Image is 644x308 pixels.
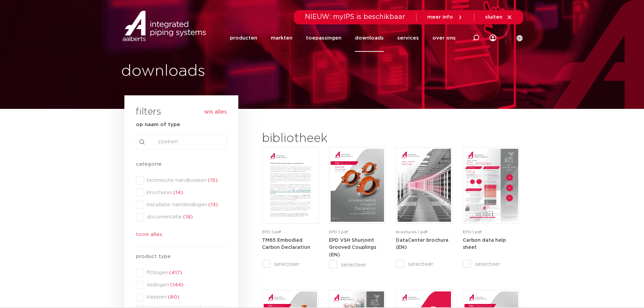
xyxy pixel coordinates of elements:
[396,260,453,268] label: selecteer
[427,15,453,20] span: meer info
[264,149,317,222] img: TM65-Embodied-Carbon-Declaration-pdf.jpg
[396,238,449,250] a: DataCenter brochure (EN)
[329,230,348,234] span: EPD | pdf
[355,24,384,52] a: downloads
[306,24,341,52] a: toepassingen
[485,15,502,20] span: sluiten
[136,104,161,120] h3: filters
[329,261,386,269] label: selecteer
[262,131,382,147] h2: bibliotheek
[485,14,512,20] a: sluiten
[463,260,520,268] label: selecteer
[262,238,310,250] a: TM65 Embodied Carbon Declaration
[305,14,405,20] span: NIEUW: myIPS is beschikbaar
[397,24,419,52] a: services
[490,24,496,52] div: my IPS
[432,24,456,52] a: over ons
[396,230,427,234] span: brochures | pdf
[398,149,451,222] img: DataCenter_A4Brochure-5011610-2025_1.0_Pegler-UK-pdf.jpg
[463,230,482,234] span: EPD | pdf
[464,149,518,222] img: NL-Carbon-data-help-sheet-pdf.jpg
[121,61,319,82] h1: downloads
[271,24,292,52] a: markten
[427,14,463,20] a: meer info
[331,149,384,222] img: VSH-Shurjoint-Grooved-Couplings_A4EPD_5011512_EN-pdf.jpg
[136,122,180,127] strong: op naam of type
[262,260,319,268] label: selecteer
[230,24,257,52] a: producten
[262,230,281,234] span: EPD | pdf
[329,238,376,257] a: EPD VSH Shurjoint Grooved Couplings (EN)
[463,238,506,250] a: Carbon data help sheet
[230,24,456,52] nav: Menu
